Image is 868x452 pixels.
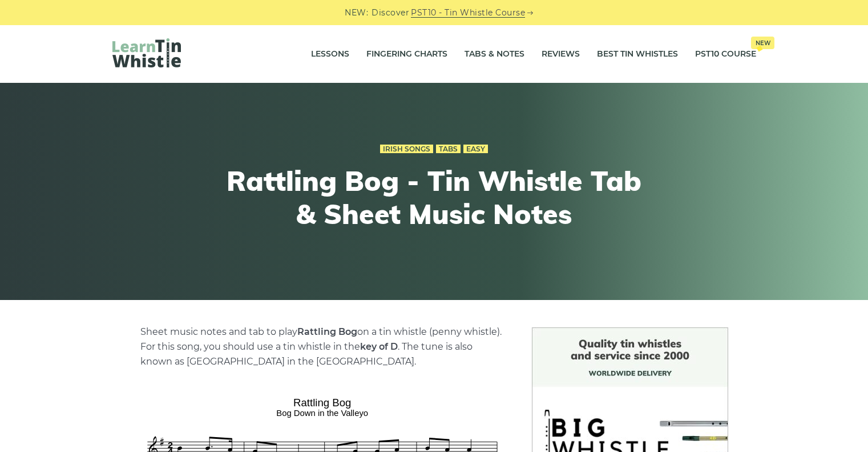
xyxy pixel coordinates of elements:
a: Tabs & Notes [465,40,524,69]
strong: key of D [360,341,398,352]
span: New [751,37,774,49]
a: Irish Songs [380,145,433,154]
a: Lessons [311,40,349,69]
a: Fingering Charts [366,40,447,69]
a: PST10 CourseNew [695,40,756,69]
strong: Rattling Bog [297,326,357,337]
h1: Rattling Bog - Tin Whistle Tab & Sheet Music Notes [224,165,644,230]
a: Reviews [542,40,580,69]
img: LearnTinWhistle.com [112,38,181,67]
a: Best Tin Whistles [597,40,678,69]
a: Tabs [436,145,461,154]
a: Easy [463,145,488,154]
p: Sheet music notes and tab to play on a tin whistle (penny whistle). For this song, you should use... [140,325,504,369]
